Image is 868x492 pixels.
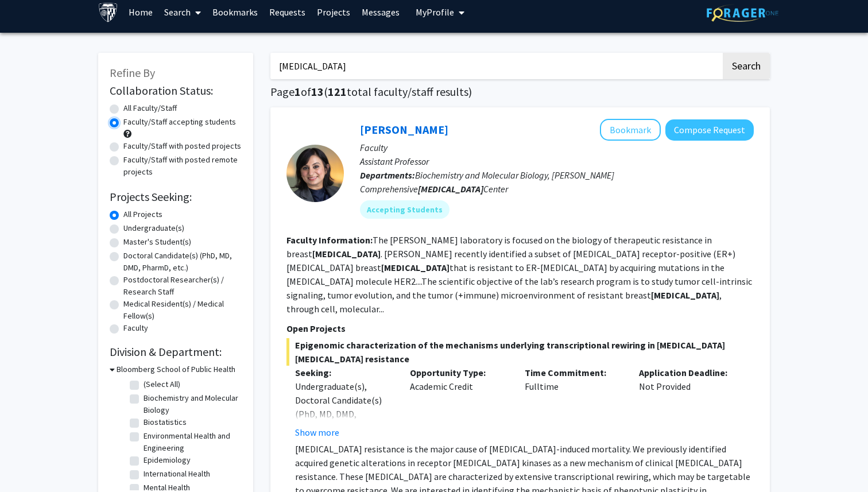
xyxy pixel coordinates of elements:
label: Master's Student(s) [123,236,191,248]
button: Search [723,53,770,79]
span: Biochemistry and Molecular Biology, [PERSON_NAME] Comprehensive Center [360,169,614,195]
label: Environmental Health and Engineering [144,430,239,454]
b: Departments: [360,169,415,181]
img: ForagerOne Logo [707,4,778,22]
label: Biostatistics [144,416,187,428]
label: Biochemistry and Molecular Biology [144,392,239,416]
label: Faculty/Staff accepting students [123,116,236,128]
a: [PERSON_NAME] [360,122,448,137]
h3: Bloomberg School of Public Health [117,363,235,375]
button: Compose Request to Utthara Nayar [665,119,754,141]
b: [MEDICAL_DATA] [381,262,449,273]
span: 13 [311,84,324,99]
h2: Projects Seeking: [110,190,242,204]
span: My Profile [416,6,454,18]
p: Application Deadline: [639,366,737,379]
p: Open Projects [286,321,754,335]
label: All Faculty/Staff [123,102,177,114]
b: [MEDICAL_DATA] [312,248,381,259]
h1: Page of ( total faculty/staff results) [270,85,770,99]
span: Refine By [110,65,155,80]
label: Undergraduate(s) [123,222,184,234]
p: Assistant Professor [360,154,754,168]
p: Opportunity Type: [410,366,507,379]
img: Johns Hopkins University Logo [98,2,118,22]
div: Not Provided [630,366,745,439]
b: [MEDICAL_DATA] [651,289,719,301]
p: Faculty [360,141,754,154]
label: Faculty/Staff with posted remote projects [123,154,242,178]
label: (Select All) [144,378,180,390]
div: Academic Credit [401,366,516,439]
p: Seeking: [295,366,393,379]
label: Medical Resident(s) / Medical Fellow(s) [123,298,242,322]
b: [MEDICAL_DATA] [418,183,483,195]
span: Epigenomic characterization of the mechanisms underlying transcriptional rewiring in [MEDICAL_DAT... [286,338,754,366]
input: Search Keywords [270,53,721,79]
div: Fulltime [516,366,631,439]
button: Show more [295,425,339,439]
h2: Division & Department: [110,345,242,359]
span: 1 [294,84,301,99]
label: Postdoctoral Researcher(s) / Research Staff [123,274,242,298]
p: Time Commitment: [525,366,622,379]
label: International Health [144,468,210,480]
label: Faculty [123,322,148,334]
span: 121 [328,84,347,99]
label: All Projects [123,208,162,220]
iframe: Chat [9,440,49,483]
fg-read-more: The [PERSON_NAME] laboratory is focused on the biology of therapeutic resistance in breast . [PER... [286,234,752,315]
h2: Collaboration Status: [110,84,242,98]
b: Faculty Information: [286,234,373,246]
label: Epidemiology [144,454,191,466]
mat-chip: Accepting Students [360,200,449,219]
label: Doctoral Candidate(s) (PhD, MD, DMD, PharmD, etc.) [123,250,242,274]
label: Faculty/Staff with posted projects [123,140,241,152]
button: Add Utthara Nayar to Bookmarks [600,119,661,141]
